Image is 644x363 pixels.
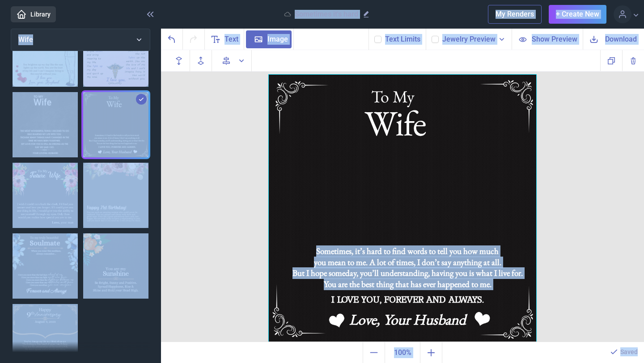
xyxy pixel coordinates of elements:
[363,342,385,363] button: Zoom out
[385,34,420,45] button: Text Limits
[13,163,78,228] img: To my Future Wife
[168,50,190,72] button: Backwards
[285,279,530,290] div: You are the best thing that has ever happened to me.
[387,344,418,362] span: 100%
[267,34,288,45] span: Image
[323,105,467,142] div: Wife
[244,29,294,50] button: Image
[13,21,78,87] img: Nurse Wife
[83,163,148,228] img: Happy 21st Birthday
[549,5,606,24] button: + Create New
[285,246,530,292] div: Sometimes, it’s hard to find words to tell you how much
[488,5,542,24] button: My Renders
[307,293,508,310] div: I LOVE YOU, FOREVER AND ALWAYS.
[285,257,530,268] div: you mean to me. A lot of times, I don’t say anything at all.
[183,29,205,50] button: Redo
[216,50,252,72] button: Align to page
[420,342,442,363] button: Zoom in
[600,50,622,71] button: Copy
[583,29,644,50] button: Download
[11,6,56,22] a: Library
[512,29,583,50] button: Show Preview
[295,10,358,19] p: Sometimes it's hard
[442,34,506,45] button: Jewelry Preview
[622,50,644,71] button: Delete
[442,34,496,45] span: Jewelry Preview
[13,92,78,157] img: The most wonderful
[205,29,244,50] button: Text
[11,29,150,51] button: Wife
[620,347,638,356] p: Saved
[161,29,183,50] button: Undo
[385,342,420,363] button: Actual size
[532,34,577,44] span: Show Preview
[285,268,530,279] div: But I hope someday, you’ll understanding, having you is what I live for.
[83,233,148,299] img: You are my sunshine
[225,34,238,45] span: Text
[352,88,433,106] div: To My
[190,50,212,72] button: Forwards
[13,233,78,299] img: To my truly beautiful soulmate
[83,21,148,87] img: Doctor wife
[605,34,637,44] span: Download
[18,35,33,44] span: Wife
[83,92,148,157] img: Sometimes it's hard
[307,307,508,330] div: Love, Your Husband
